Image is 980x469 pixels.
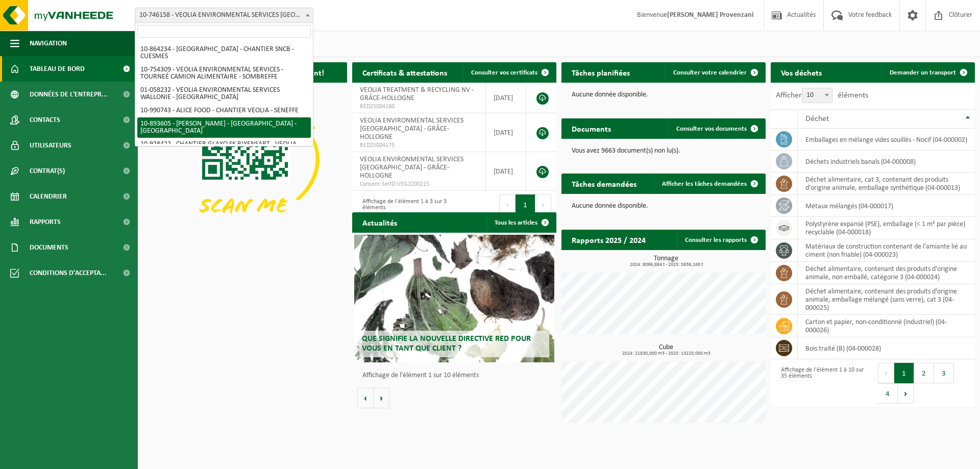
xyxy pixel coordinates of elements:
[357,388,374,408] button: Vorige
[30,260,107,286] span: Conditions d'accepta...
[30,31,67,56] span: Navigation
[486,83,526,113] td: [DATE]
[360,156,463,180] span: VEOLIA ENVIRONMENTAL SERVICES [GEOGRAPHIC_DATA] - GRÂCE-HOLLOGNE
[30,82,108,107] span: Données de l'entrepr...
[662,181,747,187] span: Afficher les tâches demandées
[135,8,313,22] span: 10-746158 - VEOLIA ENVIRONMENTAL SERVICES WALLONIE - GRÂCE-HOLLOGNE
[776,91,868,100] label: Afficher éléments
[362,335,531,353] span: Que signifie la nouvelle directive RED pour vous en tant que client ?
[898,383,914,404] button: Next
[30,133,71,158] span: Utilisateurs
[673,69,747,76] span: Consulter votre calendrier
[567,351,766,356] span: 2024: 21830,000 m3 - 2025: 13220,000 m3
[471,69,537,76] span: Consulter vos certificats
[360,117,463,141] span: VEOLIA ENVIRONMENTAL SERVICES [GEOGRAPHIC_DATA] - GRÂCE-HOLLOGNE
[30,235,68,260] span: Documents
[798,217,975,239] td: polystyrène expansé (PSE), emballage (< 1 m² par pièce) recyclable (04-000018)
[137,104,311,117] li: 10-990743 - ALICE FOOD - CHANTIER VEOLIA - SENEFFE
[516,194,535,215] button: 1
[137,138,311,158] li: 10-928422 - CHANTIER GLAXO SK RIXENSART - VEOLIA - RIXENSART
[798,129,975,151] td: emballages en mélange vides souillés - Nocif (04-000002)
[677,230,765,250] a: Consulter les rapports
[561,62,640,82] h2: Tâches planifiées
[137,117,311,138] li: 10-893605 - [PERSON_NAME] - [GEOGRAPHIC_DATA] - [GEOGRAPHIC_DATA]
[890,69,956,76] span: Demander un transport
[499,194,516,215] button: Previous
[354,235,554,362] a: Que signifie la nouvelle directive RED pour vous en tant que client ?
[665,62,765,83] a: Consulter votre calendrier
[30,184,67,209] span: Calendrier
[572,147,755,155] p: Vous avez 9663 document(s) non lu(s).
[676,126,747,132] span: Consulter vos documents
[357,193,449,216] div: Affichage de l'élément 1 à 3 sur 3 éléments
[798,172,975,195] td: déchet alimentaire, cat 3, contenant des produits d'origine animale, emballage synthétique (04-00...
[878,363,894,383] button: Previous
[572,91,755,98] p: Aucune donnée disponible.
[567,262,766,267] span: 2024: 8096,884 t - 2025: 5839,160 t
[567,344,766,356] h3: Cube
[914,363,934,383] button: 2
[30,107,60,133] span: Contacts
[362,372,551,379] p: Affichage de l'élément 1 sur 10 éléments
[30,56,85,82] span: Tableau de bord
[352,62,457,82] h2: Certificats & attestations
[667,11,753,19] strong: [PERSON_NAME] Provenzani
[798,262,975,284] td: déchet alimentaire, contenant des produits d'origine animale, non emballé, catégorie 3 (04-000024)
[798,195,975,217] td: métaux mélangés (04-000017)
[561,174,647,193] h2: Tâches demandées
[878,383,898,404] button: 4
[776,362,868,405] div: Affichage de l'élément 1 à 10 sur 35 éléments
[561,118,621,138] h2: Documents
[374,388,389,408] button: Volgende
[798,151,975,172] td: déchets industriels banals (04-000008)
[798,284,975,315] td: déchet alimentaire, contenant des produits d'origine animale, emballage mélangé (sans verre), cat...
[805,115,829,123] span: Déchet
[30,158,65,184] span: Contrat(s)
[486,152,526,191] td: [DATE]
[137,84,311,104] li: 01-058232 - VEOLIA ENVIRONMENTAL SERVICES WALLONIE - [GEOGRAPHIC_DATA]
[894,363,914,383] button: 1
[561,230,656,250] h2: Rapports 2025 / 2024
[798,337,975,359] td: bois traité (B) (04-000028)
[360,86,474,102] span: VEOLIA TREATMENT & RECYCLING NV - GRÂCE-HOLLOGNE
[352,212,407,232] h2: Actualités
[802,88,832,103] span: 10
[881,62,974,83] a: Demander un transport
[360,103,478,111] span: RED25004180
[798,239,975,262] td: matériaux de construction contenant de l'amiante lié au ciment (non friable) (04-000023)
[360,180,478,188] span: Consent-SelfD-VEG2200215
[486,212,555,233] a: Tous les articles
[137,43,311,63] li: 10-864234 - [GEOGRAPHIC_DATA] - CHANTIER SNCB - CUESMES
[802,88,832,103] span: 10
[798,315,975,337] td: carton et papier, non-conditionné (industriel) (04-000026)
[934,363,954,383] button: 3
[486,113,526,152] td: [DATE]
[360,141,478,150] span: RED25004175
[668,118,765,139] a: Consulter vos documents
[572,203,755,210] p: Aucune donnée disponible.
[30,209,61,235] span: Rapports
[135,8,313,23] span: 10-746158 - VEOLIA ENVIRONMENTAL SERVICES WALLONIE - GRÂCE-HOLLOGNE
[463,62,555,83] a: Consulter vos certificats
[771,62,832,82] h2: Vos déchets
[567,255,766,267] h3: Tonnage
[535,194,551,215] button: Next
[143,83,347,236] img: Download de VHEPlus App
[137,63,311,84] li: 10-754309 - VEOLIA ENVIRONMENTAL SERVICES - TOURNEÉ CAMION ALIMENTAIRE - SOMBREFFE
[654,174,765,194] a: Afficher les tâches demandées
